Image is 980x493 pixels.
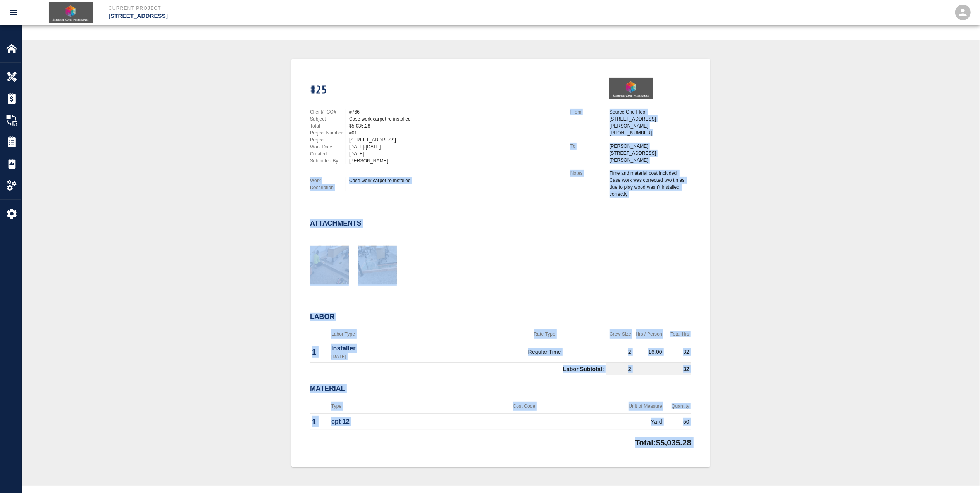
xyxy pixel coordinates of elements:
[610,143,691,150] p: [PERSON_NAME]
[664,413,691,430] td: 50
[610,170,691,198] div: Time and material cost included Case work was corrected two times due to play wood wasn’t install...
[664,341,691,363] td: 32
[606,341,633,363] td: 2
[310,143,346,150] p: Work Date
[310,177,346,191] p: Work Description
[49,2,93,23] img: Source One Floor
[610,109,691,115] p: Source One Floor
[310,122,346,129] p: Total
[610,115,691,129] p: [STREET_ADDRESS][PERSON_NAME]
[570,143,606,150] p: To
[349,143,561,150] div: [DATE]-[DATE]
[570,170,606,177] p: Notes
[349,122,561,129] div: $5,035.28
[310,109,346,115] p: Client/PCO#
[610,150,691,164] p: [STREET_ADDRESS][PERSON_NAME]
[349,157,561,164] div: [PERSON_NAME]
[329,327,483,341] th: Labor Type
[664,399,691,414] th: Quantity
[349,109,561,115] div: #766
[310,313,691,321] h2: Labor
[349,115,561,122] div: Case work carpet re installed
[483,327,606,341] th: Rate Type
[606,363,633,376] td: 2
[312,346,327,358] p: 1
[349,136,561,143] div: [STREET_ADDRESS]
[310,246,349,284] img: thumbnail
[5,3,23,22] button: open drawer
[483,399,565,414] th: Cost Code
[664,327,691,341] th: Total Hrs
[109,12,532,21] p: [STREET_ADDRESS]
[312,416,327,427] p: 1
[310,157,346,164] p: Submitted By
[331,417,481,426] p: cpt 12
[310,136,346,143] p: Project
[310,84,561,97] h1: #25
[310,384,691,393] h2: Material
[851,409,980,493] iframe: Chat Widget
[565,413,664,430] td: Yard
[483,341,606,363] td: Regular Time
[606,327,633,341] th: Crew Size
[310,129,346,136] p: Project Number
[109,5,532,12] p: Current Project
[331,344,481,353] p: Installer
[349,177,561,184] div: Case work carpet re installed
[310,150,346,157] p: Created
[310,115,346,122] p: Subject
[331,353,481,360] p: [DATE]
[633,363,691,376] td: 32
[349,129,561,136] div: #01
[358,246,397,284] img: thumbnail
[349,150,561,157] div: [DATE]
[609,78,653,99] img: Source One Floor
[635,433,691,448] p: Total: $5,035.28
[310,363,606,376] td: Labor Subtotal:
[565,399,664,414] th: Unit of Measure
[610,129,691,136] p: [PHONE_NUMBER]
[633,341,664,363] td: 16.00
[329,399,483,414] th: Type
[570,109,606,115] p: From
[633,327,664,341] th: Hrs / Person
[310,219,362,228] h2: Attachments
